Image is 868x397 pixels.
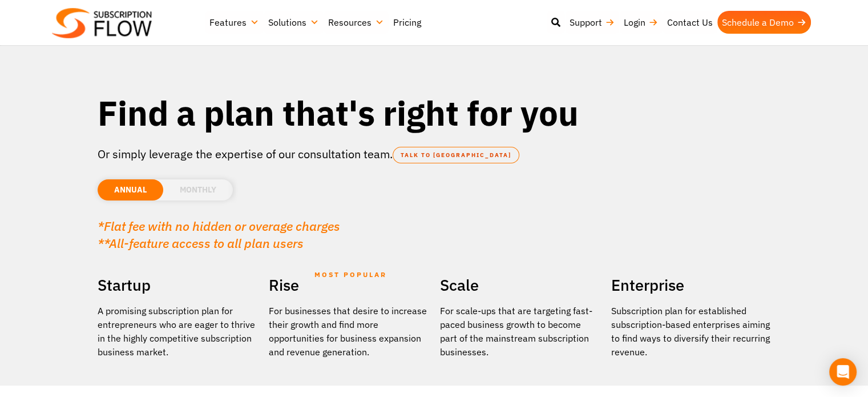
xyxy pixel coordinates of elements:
[565,11,619,34] a: Support
[663,11,717,34] a: Contact Us
[52,8,152,38] img: Subscriptionflow
[163,179,233,200] li: MONTHLY
[829,358,857,386] div: Open Intercom Messenger
[611,272,771,298] h2: Enterprise
[269,304,429,359] div: For businesses that desire to increase their growth and find more opportunities for business expa...
[98,304,257,359] p: A promising subscription plan for entrepreneurs who are eager to thrive in the highly competitive...
[205,11,264,34] a: Features
[717,11,811,34] a: Schedule a Demo
[389,11,426,34] a: Pricing
[440,272,600,298] h2: Scale
[619,11,663,34] a: Login
[98,146,771,163] p: Or simply leverage the expertise of our consultation team.
[314,262,387,288] span: MOST POPULAR
[98,179,163,200] li: ANNUAL
[98,235,304,251] em: **All-feature access to all plan users
[324,11,389,34] a: Resources
[98,272,257,298] h2: Startup
[440,304,600,359] div: For scale-ups that are targeting fast-paced business growth to become part of the mainstream subs...
[393,147,519,163] a: TALK TO [GEOGRAPHIC_DATA]
[269,272,429,298] h2: Rise
[611,304,771,359] p: Subscription plan for established subscription-based enterprises aiming to find ways to diversify...
[264,11,324,34] a: Solutions
[98,218,340,234] em: *Flat fee with no hidden or overage charges
[98,91,771,134] h1: Find a plan that's right for you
